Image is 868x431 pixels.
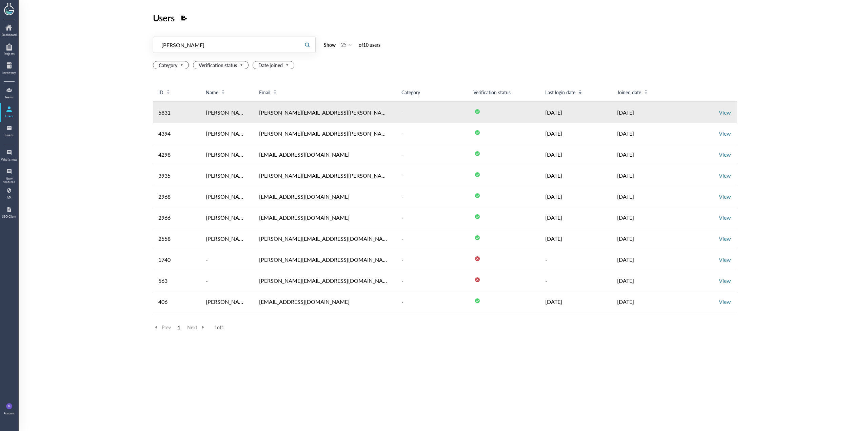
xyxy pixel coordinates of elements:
div: - [401,192,403,201]
a: New features [1,166,18,184]
div: Sort [644,89,648,95]
div: SSO Client [1,215,18,218]
div: What's new [1,158,18,161]
a: SSO Client [1,204,18,222]
div: - [401,108,403,117]
a: View [719,256,731,263]
a: Users [1,104,18,121]
div: Dashboard [1,33,18,37]
td: Rebeca Seoane [200,123,254,144]
td: 2966 [153,207,200,228]
div: [DATE] [617,297,678,306]
div: [DATE] [545,192,606,201]
div: - [401,171,403,180]
span: Prev [153,324,171,330]
td: Becky Carroll [200,165,254,186]
div: 25 [341,41,347,47]
td: 5831 [153,102,200,123]
a: Emails [1,123,18,140]
div: Show of 10 user s [324,41,380,49]
div: [DATE] [545,297,606,306]
a: Inventory [1,60,18,78]
span: Category [401,89,420,96]
td: Rebecca Rhodes [200,207,254,228]
a: Teams [1,85,18,102]
td: [EMAIL_ADDRESS][DOMAIN_NAME] [254,291,396,312]
div: Sort [578,89,582,95]
i: icon: caret-up [273,89,277,91]
div: [DATE] [545,213,606,222]
td: [EMAIL_ADDRESS][DOMAIN_NAME] [254,186,396,207]
a: View [719,214,731,221]
span: Next [187,324,206,330]
i: icon: caret-up [644,89,648,91]
a: View [719,172,731,179]
td: - [540,249,612,270]
span: ID [158,89,163,95]
div: [DATE] [617,150,678,159]
i: icon: caret-up [578,89,582,91]
div: Users [1,115,18,118]
div: API [1,196,18,199]
div: New features [1,177,18,184]
div: Sort [221,89,225,95]
td: 406 [153,291,200,312]
a: View [719,151,731,158]
td: 2558 [153,228,200,249]
div: [DATE] [617,192,678,201]
div: [DATE] [545,129,606,138]
i: icon: caret-up [221,89,225,91]
a: What's new [1,147,18,165]
td: [PERSON_NAME][EMAIL_ADDRESS][PERSON_NAME][DOMAIN_NAME] [254,165,396,186]
div: - [401,129,403,138]
div: Emails [1,134,18,137]
div: Sort [273,89,277,95]
div: Teams [1,96,18,99]
td: [PERSON_NAME][EMAIL_ADDRESS][DOMAIN_NAME] [254,228,396,249]
td: [PERSON_NAME][EMAIL_ADDRESS][DOMAIN_NAME] [254,270,396,291]
div: Account [4,412,15,415]
i: icon: caret-up [166,89,170,91]
div: [DATE] [617,255,678,264]
div: [DATE] [617,171,678,180]
i: icon: caret-down [221,92,225,94]
span: Date joined [258,61,290,69]
span: Category [159,61,184,69]
div: [DATE] [617,108,678,117]
div: [DATE] [545,108,606,117]
a: View [719,298,731,306]
i: icon: caret-down [273,92,277,94]
div: Projects [1,52,18,56]
a: Projects [1,41,18,59]
a: View [719,109,731,116]
span: Verification status [473,89,511,96]
i: icon: caret-down [166,92,170,94]
div: Sort [166,89,170,95]
td: [PERSON_NAME][EMAIL_ADDRESS][DOMAIN_NAME] [254,249,396,270]
div: [DATE] [617,129,678,138]
div: [DATE] [617,276,678,285]
a: View [719,193,731,200]
span: Joined date [617,89,641,95]
span: Verification status [199,61,244,69]
td: [EMAIL_ADDRESS][DOMAIN_NAME] [254,207,396,228]
td: Rebecca Malcore [200,291,254,312]
td: - [540,270,612,291]
span: Last login date [545,89,575,95]
td: Rebecca Morse [200,144,254,165]
td: 1740 [153,249,200,270]
td: Rebecca Martin [200,102,254,123]
span: 1 [175,324,183,330]
div: - [401,255,403,264]
div: - [401,276,403,285]
td: 4394 [153,123,200,144]
td: 3935 [153,165,200,186]
td: 4298 [153,144,200,165]
a: API [1,185,18,203]
a: Dashboard [1,22,18,40]
i: icon: caret-down [578,92,582,94]
a: View [719,277,731,285]
a: View [719,130,731,137]
td: [PERSON_NAME][EMAIL_ADDRESS][PERSON_NAME][DOMAIN_NAME] [254,123,396,144]
span: JL [8,403,11,409]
